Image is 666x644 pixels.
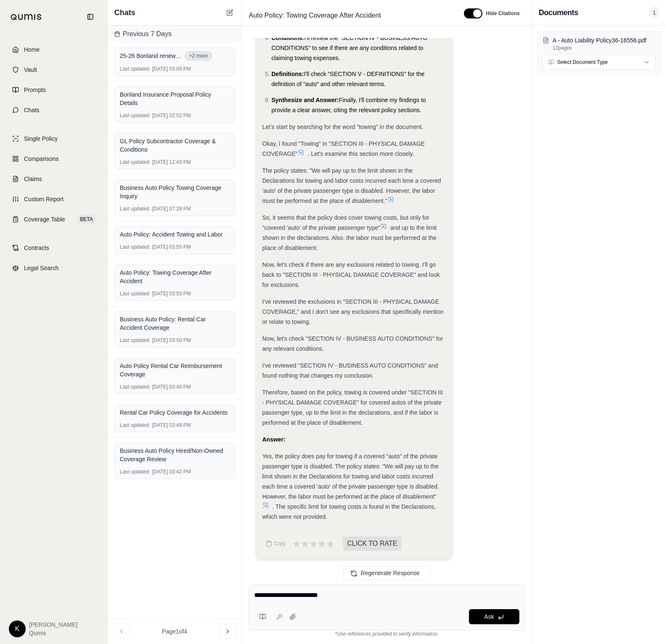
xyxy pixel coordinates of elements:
a: Coverage TableBETA [5,210,102,229]
span: Conditions: [271,34,304,41]
button: New Chat [225,8,235,18]
span: Now, let's check if there are any exclusions related to towing. I'll go back to "SECTION III - PH... [262,261,440,288]
span: Single Policy [24,134,58,143]
div: [DATE] 12:43 PM [120,159,229,166]
span: I've reviewed the exclusions in "SECTION III - PHYSICAL DAMAGE COVERAGE," and I don't see any exc... [262,298,444,325]
span: Prompts [24,86,46,94]
span: and up to the limit shown in the declarations. Also, the labor must be performed at the place of ... [262,224,437,251]
div: Auto Policy Rental Car Reimbursement Coverage [120,362,229,379]
span: Home [24,45,39,54]
span: BETA [78,215,95,223]
button: +2 more [184,51,212,60]
div: Rental Car Policy Coverage for Accidents [120,408,229,417]
span: Last updated: [120,205,150,212]
span: Definitions: [271,71,304,77]
div: [DATE] 07:28 PM [120,205,229,212]
button: Regenerate Response [343,566,430,580]
div: *Use references provided to verify information. [249,631,525,637]
div: [DATE] 03:55 PM [120,244,229,250]
div: Previous 7 Days [108,26,242,42]
div: Business Auto Policy Towing Coverage Inquiry [120,184,229,200]
a: Prompts [5,81,102,99]
button: A - Auto Liability Policy36-16556.pdf12pages [542,36,655,51]
strong: Answer: [262,436,285,443]
span: Last updated: [120,112,150,119]
span: Yes, the policy does pay for towing if a covered "auto" of the private passenger type is disabled... [262,453,439,500]
span: Claims [24,175,42,183]
span: Legal Search [24,264,59,272]
span: Last updated: [120,290,150,297]
span: Contracts [24,244,49,252]
span: I'll review the "SECTION IV - BUSINESS AUTO CONDITIONS" to see if there are any conditions relate... [271,34,427,61]
div: Auto Policy: Towing Coverage After Accident [120,268,229,285]
span: I'll check "SECTION V - DEFINITIONS" for the definition of "auto" and other relevant terms. [271,71,424,87]
span: 25-26 Bonland renewal proposal without WC.pdf [120,52,183,60]
p: A - Auto Liability Policy36-16556.pdf [553,36,655,45]
p: 12 pages [553,45,655,51]
a: Chats [5,101,102,119]
span: Qumis [29,629,77,637]
span: Last updated: [120,66,150,72]
div: [DATE] 03:49 PM [120,384,229,390]
span: Okay, I found "Towing" in "SECTION III - PHYSICAL DAMAGE COVERAGE" [262,140,425,157]
a: Vault [5,60,102,79]
span: Last updated: [120,244,150,250]
span: Chats [24,106,39,114]
button: Copy [262,535,289,552]
span: Comparisons [24,155,58,163]
span: Custom Report [24,195,63,203]
span: Auto Policy: Towing Coverage After Accident [245,9,384,22]
div: Edit Title [245,9,454,22]
span: Now, let's check "SECTION IV - BUSINESS AUTO CONDITIONS" for any relevant conditions. [262,335,443,352]
div: K [9,620,26,637]
span: Hide Citations [486,10,520,17]
span: Ask [484,613,494,620]
a: Legal Search [5,259,102,277]
div: Business Auto Policy: Rental Car Accident Coverage [120,315,229,332]
div: [DATE] 03:00 PM [120,66,229,72]
span: Last updated: [120,468,150,475]
a: Claims [5,170,102,188]
a: Home [5,40,102,59]
span: . Let's examine this section more closely. [308,150,414,157]
span: Vault [24,66,37,74]
div: [DATE] 02:52 PM [120,112,229,119]
span: Synthesize and Answer: [271,97,339,103]
div: [DATE] 03:53 PM [120,290,229,297]
div: [DATE] 03:42 PM [120,468,229,475]
button: Collapse sidebar [84,10,97,24]
span: Chats [114,7,135,18]
span: I've reviewed "SECTION IV - BUSINESS AUTO CONDITIONS" and found nothing that changes my conclusion. [262,362,438,379]
span: Let's start by searching for the word "towing" in the document. [262,124,423,130]
span: Last updated: [120,384,150,390]
span: Coverage Table [24,215,65,223]
span: 1 [649,7,659,18]
div: Auto Policy: Accident Towing and Labor [120,230,229,239]
span: CLICK TO RATE [343,536,401,551]
div: Bonland Insurance Proposal Policy Details [120,90,229,107]
span: Last updated: [120,159,150,166]
span: Therefore, based on the policy, towing is covered under "SECTION III - PHYSICAL DAMAGE COVERAGE" ... [262,389,443,426]
div: GL Policy Subcontractor Coverage & Conditions [120,137,229,154]
a: Contracts [5,239,102,257]
span: Finally, I'll combine my findings to provide a clear answer, citing the relevant policy sections. [271,97,426,113]
div: [DATE] 03:48 PM [120,422,229,428]
span: Page 1 of 4 [162,627,187,636]
span: Last updated: [120,337,150,344]
button: Ask [469,609,519,624]
span: The policy states: "We will pay up to the limit shown in the Declarations for towing and labor co... [262,167,441,204]
div: Business Auto Policy Hired/Non-Owned Coverage Review [120,447,229,463]
span: [PERSON_NAME] [29,620,77,629]
h3: Documents [539,7,578,18]
span: Copy [274,540,286,547]
span: So, it seems that the policy does cover towing costs, but only for "covered 'auto' of the private... [262,214,429,231]
span: Last updated: [120,422,150,428]
img: Qumis Logo [11,14,42,20]
span: Regenerate Response [361,570,419,576]
span: . The specific limit for towing costs is found in the Declarations, which were not provided. [262,503,436,520]
a: Comparisons [5,150,102,168]
div: [DATE] 03:50 PM [120,337,229,344]
a: Single Policy [5,129,102,148]
a: Custom Report [5,190,102,208]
